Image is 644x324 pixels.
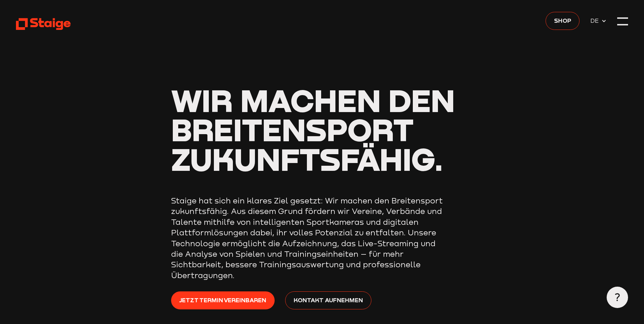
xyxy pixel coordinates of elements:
[546,12,579,30] a: Shop
[294,295,363,305] span: Kontakt aufnehmen
[590,16,601,25] span: DE
[171,291,275,309] a: Jetzt Termin vereinbaren
[285,291,371,309] a: Kontakt aufnehmen
[179,295,266,305] span: Jetzt Termin vereinbaren
[171,82,455,178] span: Wir machen den Breitensport zukunftsfähig.
[554,16,571,25] span: Shop
[171,195,443,281] p: Staige hat sich ein klares Ziel gesetzt: Wir machen den Breitensport zukunftsfähig. Aus diesem Gr...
